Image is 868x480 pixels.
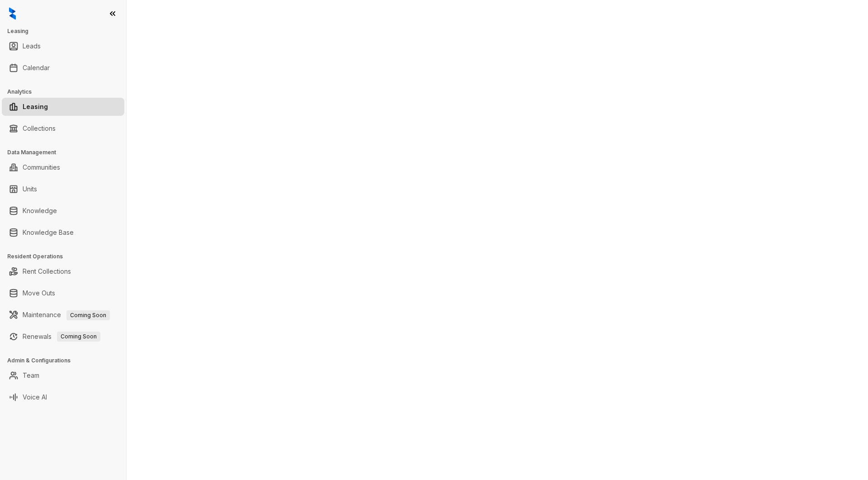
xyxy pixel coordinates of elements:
[7,88,126,96] h3: Analytics
[23,180,37,198] a: Units
[2,223,124,242] li: Knowledge Base
[2,306,124,324] li: Maintenance
[23,366,39,385] a: Team
[2,158,124,176] li: Communities
[2,388,124,406] li: Voice AI
[23,262,71,280] a: Rent Collections
[2,59,124,77] li: Calendar
[23,158,60,176] a: Communities
[2,284,124,302] li: Move Outs
[23,223,74,242] a: Knowledge Base
[9,7,16,20] img: logo
[2,202,124,220] li: Knowledge
[7,27,126,35] h3: Leasing
[23,119,56,138] a: Collections
[23,59,50,77] a: Calendar
[66,310,110,320] span: Coming Soon
[2,366,124,385] li: Team
[23,98,48,116] a: Leasing
[23,202,57,220] a: Knowledge
[23,284,55,302] a: Move Outs
[2,328,124,346] li: Renewals
[2,119,124,138] li: Collections
[7,252,126,261] h3: Resident Operations
[23,328,100,346] a: RenewalsComing Soon
[2,37,124,55] li: Leads
[57,332,100,342] span: Coming Soon
[23,388,47,406] a: Voice AI
[2,180,124,198] li: Units
[7,148,126,157] h3: Data Management
[2,98,124,116] li: Leasing
[2,262,124,280] li: Rent Collections
[7,356,126,365] h3: Admin & Configurations
[23,37,41,55] a: Leads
